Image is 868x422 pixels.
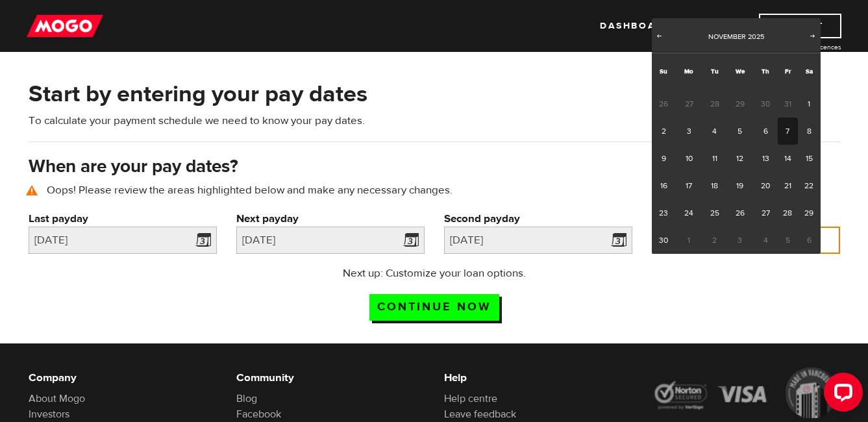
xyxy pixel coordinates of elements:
span: 31 [778,90,798,118]
a: 7 [778,118,798,145]
span: 2025 [748,32,764,42]
span: Monday [684,67,693,75]
a: Prev [653,31,666,43]
h6: Company [29,370,217,386]
a: 2 [652,118,676,145]
h2: Start by entering your pay dates [29,81,840,108]
a: Dashboard [600,14,671,38]
span: Wednesday [736,67,745,75]
a: 29 [798,199,821,227]
a: 22 [798,172,821,199]
a: 3 [676,118,702,145]
a: Money [695,14,736,38]
a: 11 [702,145,726,172]
span: Thursday [762,67,769,75]
h6: Community [236,370,425,386]
a: 28 [778,199,798,227]
span: Prev [654,31,664,41]
a: 4 [702,118,726,145]
a: 27 [753,199,777,227]
a: Logout [759,14,841,38]
img: mogo_logo-11ee424be714fa7cbb0f0f49df9e16ec.png [27,14,103,38]
span: 26 [652,90,676,118]
a: 8 [798,118,821,145]
span: 28 [702,90,726,118]
h6: Help [444,370,632,386]
span: Friday [785,67,791,75]
a: 5 [726,118,753,145]
span: 4 [753,227,777,254]
a: 20 [753,172,777,199]
p: To calculate your payment schedule we need to know your pay dates. [29,113,840,129]
span: 29 [726,90,753,118]
span: 5 [778,227,798,254]
span: Saturday [806,67,813,75]
a: 15 [798,145,821,172]
a: Blog [236,392,257,405]
a: 19 [726,172,753,199]
input: Continue now [369,294,499,321]
a: 16 [652,172,676,199]
iframe: LiveChat chat widget [813,367,868,422]
a: Investors [29,408,69,421]
a: 18 [702,172,726,199]
label: Next payday [236,211,425,227]
a: 23 [652,199,676,227]
a: 26 [726,199,753,227]
p: Oops! Please review the areas highlighted below and make any necessary changes. [29,182,840,198]
a: 24 [676,199,702,227]
a: Next [806,31,819,43]
a: 10 [676,145,702,172]
a: 14 [778,145,798,172]
a: Leave feedback [444,408,516,421]
span: 2 [702,227,726,254]
span: 27 [676,90,702,118]
span: November [708,32,746,42]
a: About Mogo [29,392,85,405]
label: Second payday [444,211,632,227]
a: 25 [702,199,726,227]
p: Next up: Customize your loan options. [305,266,563,281]
a: 6 [753,118,777,145]
a: Facebook [236,408,281,421]
a: 9 [652,145,676,172]
span: 30 [753,90,777,118]
a: 12 [726,145,753,172]
span: Tuesday [711,67,719,75]
a: 30 [652,227,676,254]
span: 1 [676,227,702,254]
a: Help centre [444,392,497,405]
a: 17 [676,172,702,199]
a: 1 [798,90,821,118]
a: 21 [778,172,798,199]
h3: When are your pay dates? [29,156,840,177]
label: Last payday [29,211,217,227]
img: legal-icons-92a2ffecb4d32d839781d1b4e4802d7b.png [652,367,840,418]
span: Next [808,31,818,41]
span: 3 [726,227,753,254]
span: Sunday [660,67,667,75]
span: 6 [798,227,821,254]
a: 13 [753,145,777,172]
